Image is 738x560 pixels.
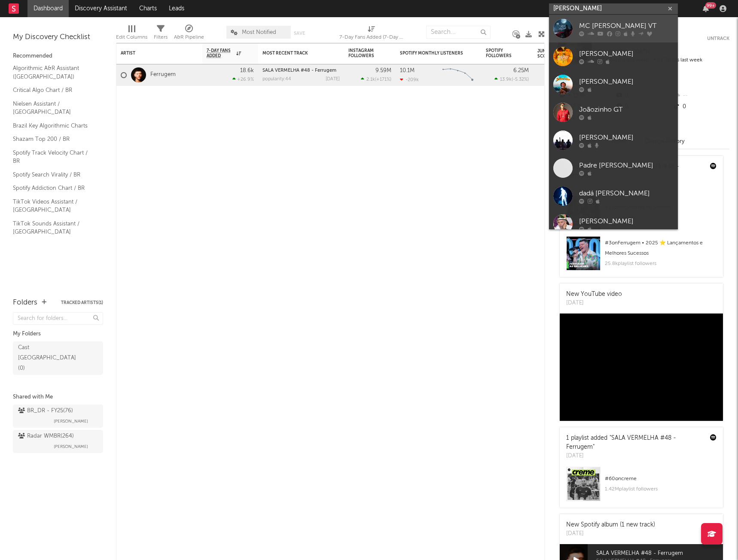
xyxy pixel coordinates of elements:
div: New YouTube video [566,290,622,299]
a: Ferrugem [150,71,176,79]
a: #3onFerrugem • 2025 ⭐ Lançamentos e Melhores Sucessos25.8kplaylist followers [560,236,723,277]
div: -- [672,90,729,101]
input: Search... [426,26,491,39]
a: Padre [PERSON_NAME] [549,154,678,182]
div: Filters [154,32,168,43]
a: dadá [PERSON_NAME] [549,182,678,210]
a: [PERSON_NAME] [549,70,678,98]
div: 10.1M [400,68,415,73]
div: -209k [400,77,419,82]
div: Edit Columns [116,32,147,43]
div: [DATE] [326,77,340,82]
div: Cast [GEOGRAPHIC_DATA] ( 0 ) [18,343,79,374]
div: BR_DR - FY25 ( 76 ) [18,406,73,416]
a: Spotify Search Virality / BR [13,170,95,180]
div: Radar WMBR ( 264 ) [18,431,74,441]
svg: Chart title [439,64,477,86]
a: Spotify Track Velocity Chart / BR [13,148,95,166]
a: "SALA VERMELHA #48 - Ferrugem" [566,435,676,450]
div: 7-Day Fans Added (7-Day Fans Added) [339,32,404,43]
a: TikTok Sounds Assistant / [GEOGRAPHIC_DATA] [13,219,95,237]
a: Nielsen Assistant / [GEOGRAPHIC_DATA] [13,99,95,117]
div: 25.8k playlist followers [605,259,717,269]
div: Most Recent Track [262,51,327,56]
span: SALA VERMELHA #48 - Ferrugem [596,548,723,559]
div: Artist [121,51,185,56]
div: SALA VERMELHA #48 - Ferrugem [262,68,340,73]
button: Save [294,31,305,36]
div: Folders [13,298,37,308]
div: A&R Pipeline [174,32,204,43]
a: Joãozinho GT [549,98,678,126]
a: Cast [GEOGRAPHIC_DATA](0) [13,341,103,375]
div: Edit Columns [116,21,147,46]
div: 64.7 [537,70,572,80]
button: Tracked Artists(1) [61,301,103,305]
div: Jump Score [537,49,559,59]
a: Radar WMBR(264)[PERSON_NAME] [13,430,103,453]
div: New Spotify album (1 new track) [566,520,655,530]
div: My Folders [13,329,103,339]
div: 1.42M playlist followers [605,484,717,494]
div: 0 [672,101,729,113]
div: Joãozinho GT [579,104,674,115]
div: Instagram Followers [348,48,378,58]
div: 99 + [705,2,716,9]
div: # 60 on creme [605,474,717,484]
button: 99+ [703,5,709,12]
span: 7-Day Fans Added [207,48,234,58]
div: dadá [PERSON_NAME] [579,188,674,198]
a: Spotify Addiction Chart / BR [13,183,95,193]
a: [PERSON_NAME] [549,210,678,238]
span: 2.1k [366,77,375,82]
div: 7-Day Fans Added (7-Day Fans Added) [339,21,404,46]
span: -5.32 % [513,77,528,82]
div: [DATE] [566,299,622,307]
div: 1 playlist added [566,434,704,452]
a: MC [PERSON_NAME] VT [549,15,678,43]
div: 18.6k [240,68,254,73]
div: [PERSON_NAME] [579,49,674,59]
div: [PERSON_NAME] [579,216,674,226]
div: [PERSON_NAME] [579,76,674,87]
div: 6.25M [513,68,529,73]
span: Most Notified [242,30,276,35]
div: A&R Pipeline [174,21,204,46]
div: Recommended [13,51,103,61]
div: Spotify Monthly Listeners [400,51,464,56]
div: Padre [PERSON_NAME] [579,160,674,170]
div: # 3 on Ferrugem • 2025 ⭐ Lançamentos e Melhores Sucessos [605,238,717,259]
div: [PERSON_NAME] [579,132,674,143]
a: TikTok Videos Assistant / [GEOGRAPHIC_DATA] [13,197,95,215]
a: [PERSON_NAME] [549,126,678,154]
a: BR_DR - FY25(76)[PERSON_NAME] [13,405,103,428]
div: [DATE] [566,530,655,538]
a: SALA VERMELHA #48 - Ferrugem [262,68,336,73]
div: Shared with Me [13,392,103,402]
a: Algorithmic A&R Assistant ([GEOGRAPHIC_DATA]) [13,64,95,81]
div: Spotify Followers [486,48,516,58]
div: ( ) [494,76,529,82]
input: Search for artists [549,3,678,14]
div: +26.9 % [232,76,254,82]
a: Critical Algo Chart / BR [13,85,95,95]
div: popularity: 44 [262,77,291,82]
span: [PERSON_NAME] [54,441,88,452]
a: [PERSON_NAME] [549,43,678,70]
input: Search for folders... [13,312,103,325]
div: 9.59M [375,68,391,73]
a: #60oncreme1.42Mplaylist followers [560,467,723,508]
a: Shazam Top 200 / BR [13,134,95,144]
button: Untrack [707,34,729,43]
div: [DATE] [566,452,704,460]
div: ( ) [361,76,391,82]
div: Filters [154,21,168,46]
span: [PERSON_NAME] [54,416,88,426]
a: Brazil Key Algorithmic Charts [13,121,95,131]
div: MC [PERSON_NAME] VT [579,21,674,31]
div: My Discovery Checklist [13,32,103,43]
span: 13.9k [500,77,512,82]
span: +171 % [376,77,390,82]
